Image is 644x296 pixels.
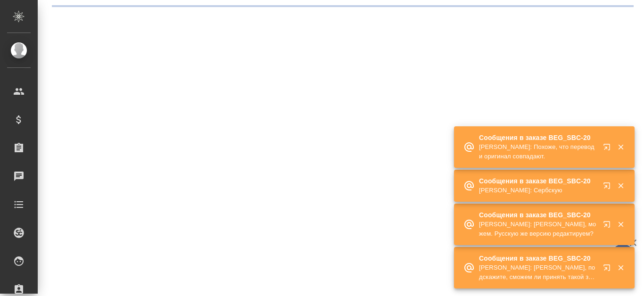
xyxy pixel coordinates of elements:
p: [PERSON_NAME]: Сербскую [479,186,597,195]
p: [PERSON_NAME]: [PERSON_NAME], можем. Русскую же версию редактируем? [479,220,597,238]
button: Открыть в новой вкладке [597,258,620,281]
button: Закрыть [611,181,630,190]
button: Закрыть [611,143,630,151]
p: [PERSON_NAME]: Похоже, что перевод и оригинал совпадают. [479,142,597,161]
button: Закрыть [611,220,630,229]
button: Закрыть [611,263,630,272]
p: [PERSON_NAME]: [PERSON_NAME], подскажите, сможем ли принять такой заказ на редактуру? [479,263,597,282]
button: Открыть в новой вкладке [597,215,620,238]
p: Сообщения в заказе BEG_SBC-20 [479,176,597,186]
p: Сообщения в заказе BEG_SBC-20 [479,210,597,220]
p: Сообщения в заказе BEG_SBC-20 [479,133,597,142]
button: Открыть в новой вкладке [597,138,620,160]
p: Сообщения в заказе BEG_SBC-20 [479,254,597,263]
button: Открыть в новой вкладке [597,176,620,199]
